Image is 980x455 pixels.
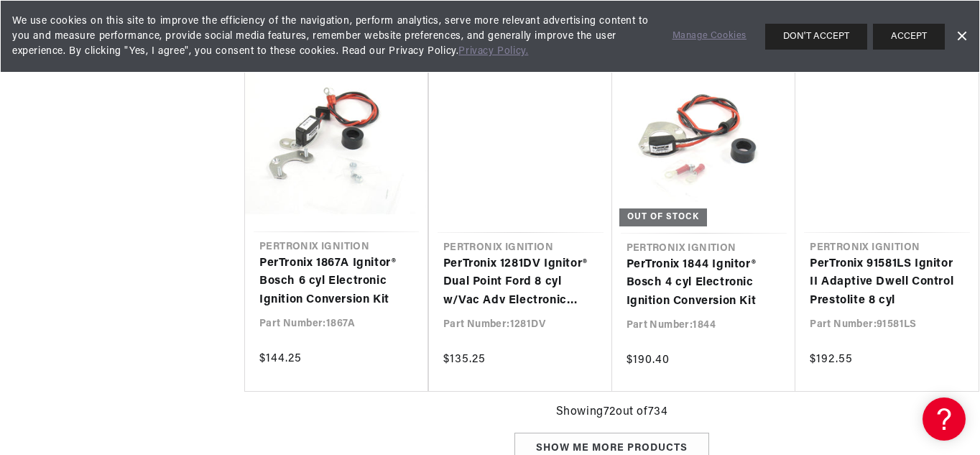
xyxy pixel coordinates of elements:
a: PerTronix 1844 Ignitor® Bosch 4 cyl Electronic Ignition Conversion Kit [627,256,782,311]
a: PerTronix 1867A Ignitor® Bosch 6 cyl Electronic Ignition Conversion Kit [259,254,413,310]
span: Showing 72 out of 734 [556,403,668,422]
a: PerTronix 1281DV Ignitor® Dual Point Ford 8 cyl w/Vac Adv Electronic Ignition Conversion Kit [443,255,598,311]
a: Manage Cookies [672,29,746,44]
button: DON'T ACCEPT [765,24,867,50]
a: PerTronix 91581LS Ignitor II Adaptive Dwell Control Prestolite 8 cyl [810,255,964,311]
a: Dismiss Banner [951,26,972,47]
a: Privacy Policy. [458,46,528,57]
span: We use cookies on this site to improve the efficiency of the navigation, perform analytics, serve... [12,14,652,59]
button: ACCEPT [873,24,945,50]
